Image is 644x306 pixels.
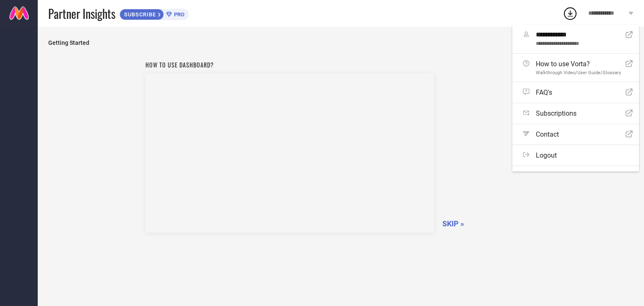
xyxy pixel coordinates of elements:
iframe: Workspace Section [145,73,434,233]
h1: How to use dashboard? [145,60,434,69]
span: How to use Vorta? [536,60,621,68]
a: How to use Vorta?Walkthrough Video/User Guide/Glossary [512,54,639,82]
span: FAQ's [536,88,552,96]
a: FAQ's [512,82,639,103]
a: SUBSCRIBEPRO [119,7,189,20]
span: Partner Insights [48,5,115,22]
a: Subscriptions [512,103,639,124]
span: Logout [536,151,557,159]
span: Getting Started [48,39,634,46]
span: SKIP » [442,219,464,228]
span: SUBSCRIBE [120,11,158,18]
span: Contact [536,130,559,138]
span: Subscriptions [536,109,576,117]
div: Open download list [563,6,578,21]
span: PRO [172,11,184,18]
span: Walkthrough Video/User Guide/Glossary [536,70,621,75]
a: Contact [512,124,639,145]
